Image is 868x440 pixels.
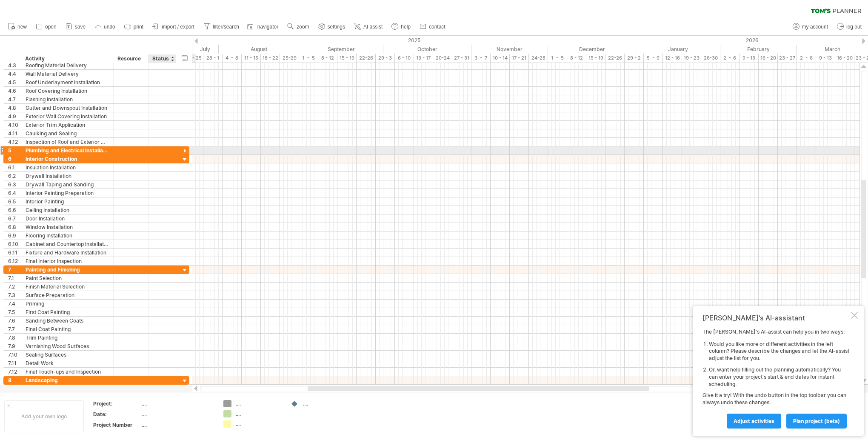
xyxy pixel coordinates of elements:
div: 6 - 10 [395,54,414,63]
div: 6.11 [8,249,21,257]
div: .... [142,421,213,429]
div: 20-24 [433,54,452,63]
div: 1 - 5 [299,54,318,63]
div: November 2025 [471,45,548,54]
div: Trim Painting [26,334,109,342]
div: 7.2 [8,283,21,291]
span: contact [429,24,445,30]
div: 17 - 21 [510,54,529,63]
div: Roofing Material Delivery [26,61,109,69]
div: 7.3 [8,291,21,299]
div: 6.2 [8,172,21,180]
div: 2 - 6 [720,54,740,63]
div: 10 - 14 [491,54,510,63]
span: undo [104,24,115,30]
span: filter/search [213,24,239,30]
div: 7.8 [8,334,21,342]
div: 4.9 [8,112,21,120]
div: December 2025 [548,45,636,54]
a: help [389,21,413,32]
div: 6.7 [8,214,21,223]
a: zoom [285,21,311,32]
div: 8 - 12 [318,54,337,63]
div: Flashing Installation [26,95,109,103]
div: 8 - 12 [567,54,586,63]
div: 29 - 2 [625,54,644,63]
div: 23 - 27 [778,54,797,63]
div: 16 - 20 [835,54,854,63]
span: log out [846,24,862,30]
div: Final Interior Inspection [26,257,109,265]
a: new [6,21,29,32]
div: 6 [8,155,21,163]
div: 25-29 [280,54,299,63]
div: Priming [26,300,109,308]
li: Would you like more or different activities in the left column? Please describe the changes and l... [709,341,849,362]
span: settings [328,24,345,30]
span: help [401,24,411,30]
div: Roof Underlayment Installation [26,78,109,86]
div: 4.8 [8,104,21,112]
div: October 2025 [383,45,471,54]
div: 1 - 5 [548,54,567,63]
div: 5 - 9 [644,54,663,63]
div: 7.12 [8,368,21,376]
div: 7.1 [8,274,21,282]
div: 3 - 7 [471,54,491,63]
div: 4.12 [8,138,21,146]
div: 6.5 [8,197,21,206]
div: 22-26 [357,54,376,63]
div: Surface Preparation [26,291,109,299]
div: Add your own logo [4,400,84,432]
div: [PERSON_NAME]'s AI-assistant [702,314,849,322]
a: print [122,21,146,32]
div: 6.8 [8,223,21,231]
a: plan project (beta) [786,414,847,429]
div: 2 - 6 [797,54,816,63]
span: new [17,24,27,30]
div: 6.6 [8,206,21,214]
div: 7.4 [8,300,21,308]
a: open [34,21,59,32]
div: .... [236,400,282,407]
div: Ceiling Installation [26,206,109,214]
div: Exterior Trim Application [26,121,109,129]
span: AI assist [363,24,383,30]
div: Painting and Finishing [26,266,109,274]
span: navigator [257,24,278,30]
div: 21 - 25 [184,54,203,63]
div: Final Coat Painting [26,325,109,333]
div: 4 - 8 [223,54,242,63]
div: .... [142,411,213,418]
div: 27 - 31 [452,54,471,63]
div: Interior Painting [26,197,109,206]
div: 7.9 [8,342,21,350]
div: Interior Painting Preparation [26,189,109,197]
div: September 2025 [299,45,383,54]
div: 4.10 [8,121,21,129]
div: 29 - 3 [376,54,395,63]
div: .... [236,420,282,428]
div: 4.7 [8,95,21,103]
div: 4.6 [8,87,21,95]
a: undo [92,21,118,32]
div: 7.6 [8,317,21,325]
span: save [75,24,86,30]
div: January 2026 [636,45,720,54]
a: save [63,21,88,32]
div: 26-30 [701,54,720,63]
div: 4.3 [8,61,21,69]
div: Inspection of Roof and Exterior Walls [26,138,109,146]
span: zoom [297,24,309,30]
a: import / export [150,21,197,32]
div: 6.12 [8,257,21,265]
div: Door Installation [26,214,109,223]
div: 15 - 19 [337,54,357,63]
span: print [134,24,143,30]
a: log out [835,21,864,32]
div: Project: [93,400,140,407]
div: 19 - 23 [682,54,701,63]
div: August 2025 [219,45,299,54]
div: Sealing Surfaces [26,351,109,359]
div: 4.5 [8,78,21,86]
